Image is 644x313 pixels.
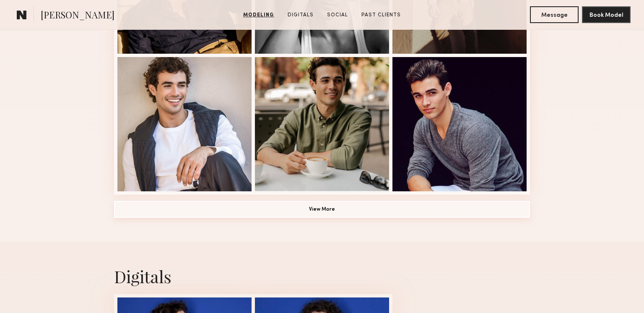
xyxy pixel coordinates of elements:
[324,11,351,19] a: Social
[530,6,579,23] button: Message
[358,11,404,19] a: Past Clients
[582,11,631,18] a: Book Model
[114,201,530,218] button: View More
[41,8,114,23] span: [PERSON_NAME]
[240,11,278,19] a: Modeling
[582,6,631,23] button: Book Model
[114,265,530,287] div: Digitals
[284,11,317,19] a: Digitals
